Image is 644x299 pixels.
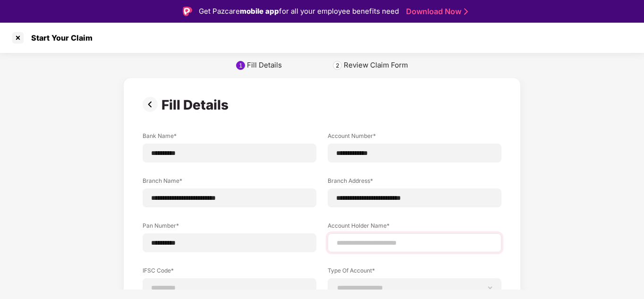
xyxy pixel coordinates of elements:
label: Branch Name* [143,177,316,188]
img: svg+xml;base64,PHN2ZyBpZD0iUHJldi0zMngzMiIgeG1sbnM9Imh0dHA6Ly93d3cudzMub3JnLzIwMDAvc3ZnIiB3aWR0aD... [143,97,161,112]
label: Type Of Account* [328,266,501,278]
div: 2 [336,62,339,69]
label: IFSC Code* [143,266,316,278]
label: Pan Number* [143,222,316,233]
img: Stroke [464,7,468,17]
strong: mobile app [240,7,279,16]
div: Fill Details [161,97,232,113]
label: Bank Name* [143,132,316,144]
div: Start Your Claim [25,33,93,43]
div: 1 [239,62,243,69]
div: Fill Details [247,60,282,70]
img: Logo [183,7,192,16]
label: Account Holder Name* [328,222,501,233]
div: Review Claim Form [344,60,408,70]
label: Account Number* [328,132,501,144]
a: Download Now [406,7,465,17]
div: Get Pazcare for all your employee benefits need [199,6,399,17]
label: Branch Address* [328,177,501,188]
